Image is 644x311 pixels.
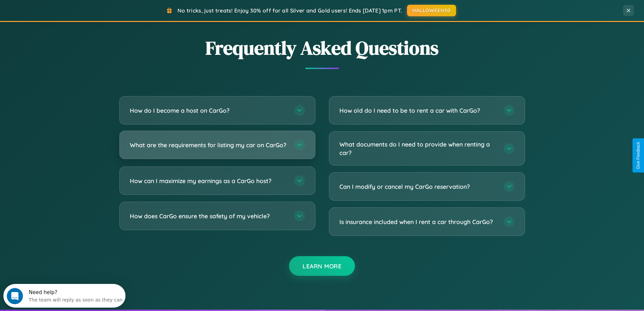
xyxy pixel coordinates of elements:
h3: Is insurance included when I rent a car through CarGo? [339,218,497,226]
h3: How can I maximize my earnings as a CarGo host? [130,177,287,185]
span: No tricks, just treats! Enjoy 30% off for all Silver and Gold users! Ends [DATE] 1pm PT. [177,7,402,14]
button: Learn More [289,256,355,276]
button: HALLOWEEN30 [407,5,456,16]
h3: How does CarGo ensure the safety of my vehicle? [130,212,287,220]
h3: How old do I need to be to rent a car with CarGo? [339,106,497,115]
h3: What are the requirements for listing my car on CarGo? [130,141,287,149]
h3: What documents do I need to provide when renting a car? [339,140,497,157]
h3: Can I modify or cancel my CarGo reservation? [339,182,497,191]
h3: How do I become a host on CarGo? [130,106,287,115]
h2: Frequently Asked Questions [119,35,525,61]
iframe: Intercom live chat discovery launcher [3,284,125,308]
div: Need help? [25,6,119,11]
div: Give Feedback [636,142,641,169]
iframe: Intercom live chat [7,288,23,304]
div: The team will reply as soon as they can [25,11,119,18]
div: Open Intercom Messenger [3,3,126,21]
